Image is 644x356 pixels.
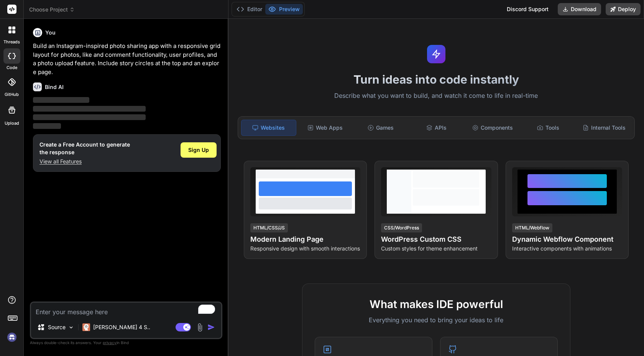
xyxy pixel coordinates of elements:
[409,120,464,136] div: APIs
[29,6,75,13] span: Choose Project
[265,4,303,15] button: Preview
[188,146,209,154] span: Sign Up
[512,234,622,245] h4: Dynamic Webflow Component
[45,29,56,36] h6: You
[241,120,296,136] div: Websites
[521,120,576,136] div: Tools
[30,339,222,346] p: Always double-check its answers. Your in Bind
[103,340,117,345] span: privacy
[512,223,552,232] div: HTML/Webflow
[195,323,204,332] img: attachment
[33,106,146,112] span: ‌
[82,323,90,331] img: Claude 4 Sonnet
[33,114,146,120] span: ‌
[3,39,20,45] label: threads
[512,245,622,252] p: Interactive components with animations
[381,245,491,252] p: Custom styles for theme enhancement
[48,323,66,331] p: Source
[33,123,61,129] span: ‌
[502,3,553,15] div: Discord Support
[233,73,639,86] h1: Turn ideas into code instantly
[381,234,491,245] h4: WordPress Custom CSS
[353,120,408,136] div: Games
[39,141,130,156] h1: Create a Free Account to generate the response
[233,4,265,15] button: Editor
[250,234,360,245] h4: Modern Landing Page
[39,158,130,165] p: View all Features
[68,324,74,331] img: Pick Models
[5,91,19,98] label: GitHub
[31,303,221,316] textarea: To enrich screen reader interactions, please activate Accessibility in Grammarly extension settings
[7,64,17,71] label: code
[381,223,422,232] div: CSS/WordPress
[558,3,601,15] button: Download
[298,120,352,136] div: Web Apps
[5,331,18,344] img: signin
[93,323,150,331] p: [PERSON_NAME] 4 S..
[33,97,89,103] span: ‌
[45,83,64,91] h6: Bind AI
[577,120,631,136] div: Internal Tools
[250,245,360,252] p: Responsive design with smooth interactions
[465,120,520,136] div: Components
[606,3,641,15] button: Deploy
[5,120,19,127] label: Upload
[315,315,558,325] p: Everything you need to bring your ideas to life
[207,323,215,331] img: icon
[233,91,639,101] p: Describe what you want to build, and watch it come to life in real-time
[250,223,288,232] div: HTML/CSS/JS
[315,296,558,312] h2: What makes IDE powerful
[33,42,221,76] p: Build an Instagram-inspired photo sharing app with a responsive grid layout for photos, like and ...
